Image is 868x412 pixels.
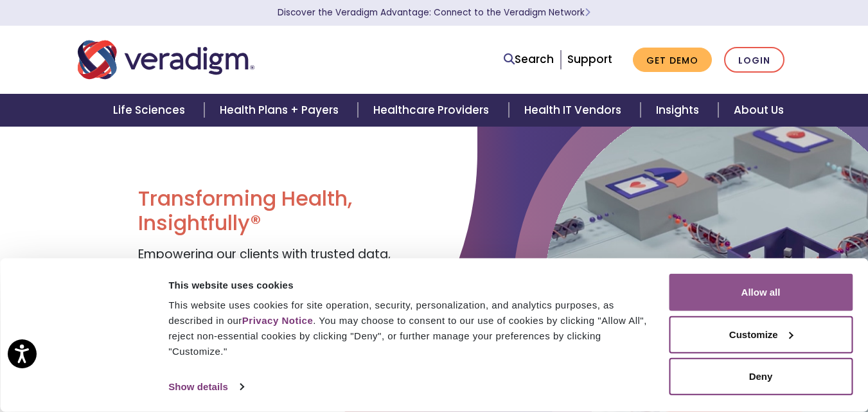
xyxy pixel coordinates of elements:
[278,6,590,19] a: Discover the Veradigm Advantage: Connect to the Veradigm NetworkLearn More
[567,51,612,67] a: Support
[641,94,718,127] a: Insights
[78,39,254,81] img: Veradigm logo
[724,47,784,73] a: Login
[242,315,313,326] a: Privacy Notice
[509,94,641,127] a: Health IT Vendors
[98,94,204,127] a: Life Sciences
[718,94,799,127] a: About Us
[585,6,590,19] span: Learn More
[168,377,243,397] a: Show details
[504,51,554,68] a: Search
[138,186,424,236] h1: Transforming Health, Insightfully®
[669,274,853,311] button: Allow all
[168,298,654,359] div: This website uses cookies for site operation, security, personalization, and analytics purposes, ...
[138,246,421,318] span: Empowering our clients with trusted data, insights, and solutions to help reduce costs and improv...
[669,316,853,353] button: Customize
[168,277,654,292] div: This website uses cookies
[633,48,712,73] a: Get Demo
[358,94,508,127] a: Healthcare Providers
[204,94,358,127] a: Health Plans + Payers
[621,319,853,397] iframe: Drift Chat Widget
